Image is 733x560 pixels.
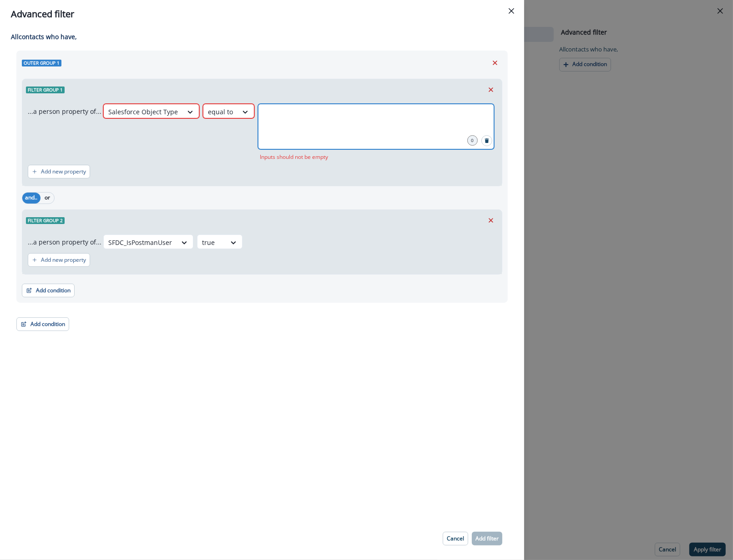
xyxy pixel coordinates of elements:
[22,193,40,204] button: and..
[484,214,498,227] button: Remove
[26,87,65,93] span: Filter group 1
[11,32,508,41] p: All contact s who have,
[41,257,86,263] p: Add new property
[28,253,90,267] button: Add new property
[467,135,478,146] div: 0
[28,237,101,247] p: ...a person property of...
[504,4,519,18] button: Close
[481,135,492,146] button: Search
[484,83,498,97] button: Remove
[40,193,54,204] button: or
[258,153,330,161] p: Inputs should not be empty
[22,60,61,66] span: Outer group 1
[488,56,502,70] button: Remove
[41,168,86,175] p: Add new property
[475,535,499,542] p: Add filter
[22,284,75,297] button: Add condition
[11,7,513,21] div: Advanced filter
[16,317,69,331] button: Add condition
[28,165,90,178] button: Add new property
[472,532,502,545] button: Add filter
[447,535,464,542] p: Cancel
[26,217,65,224] span: Filter group 2
[443,532,468,545] button: Cancel
[28,107,101,116] p: ...a person property of...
